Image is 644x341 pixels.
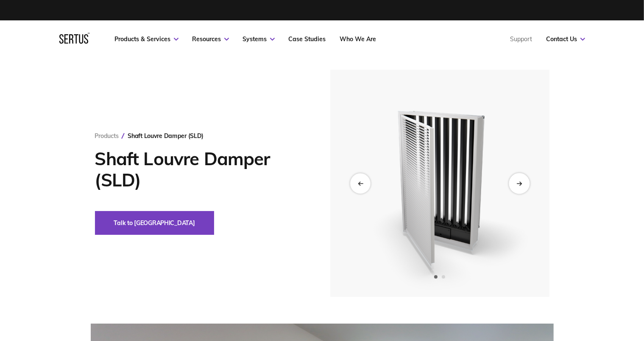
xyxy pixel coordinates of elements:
a: Systems [243,35,275,43]
a: Support [510,35,532,43]
div: Previous slide [350,173,371,194]
iframe: Chat Widget [602,300,644,341]
a: Products & Services [115,35,178,43]
a: Who We Are [340,35,376,43]
a: Resources [192,35,229,43]
a: Contact Us [546,35,585,43]
span: Go to slide 2 [442,275,445,279]
a: Products [95,132,119,140]
h1: Shaft Louvre Damper (SLD) [95,148,305,191]
button: Talk to [GEOGRAPHIC_DATA] [95,211,214,235]
a: Case Studies [289,35,326,43]
div: Next slide [509,173,530,194]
